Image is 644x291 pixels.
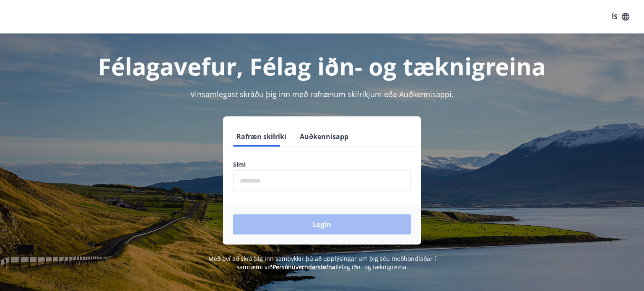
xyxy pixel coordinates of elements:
[190,89,454,99] span: Vinsamlegast skráðu þig inn með rafrænum skilríkjum eða Auðkennisappi.
[273,263,335,271] a: Persónuverndarstefna
[233,160,411,169] label: Sími
[296,126,352,147] button: Auðkennisapp
[233,126,290,147] button: Rafræn skilríki
[607,9,634,24] button: ÍS
[30,50,614,82] h1: Félagavefur, Félag iðn- og tæknigreina
[208,255,436,271] span: Með því að skrá þig inn samþykkir þú að upplýsingar um þig séu meðhöndlaðar í samræmi við Félag i...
